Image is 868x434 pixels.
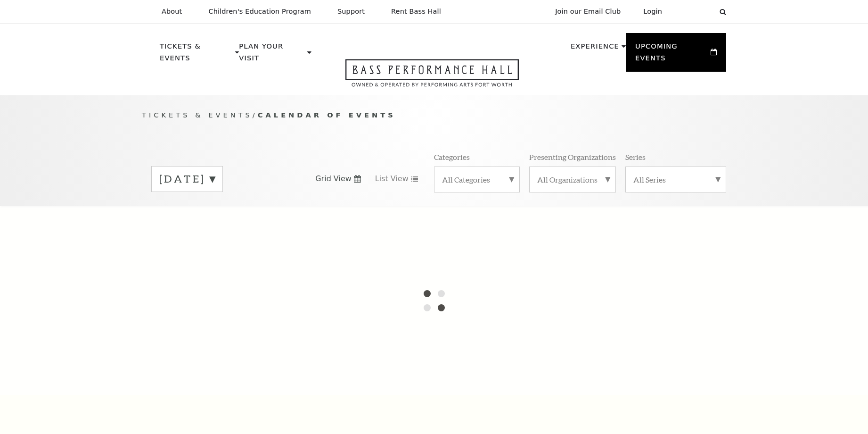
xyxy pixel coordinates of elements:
[315,174,352,184] span: Grid View
[529,152,616,162] p: Presenting Organizations
[208,8,311,16] p: Children's Education Program
[571,41,619,58] p: Experience
[239,41,305,69] p: Plan Your Visit
[160,41,233,69] p: Tickets & Events
[635,41,708,69] p: Upcoming Events
[391,8,441,16] p: Rent Bass Hall
[537,175,608,184] label: All Organizations
[625,152,646,162] p: Series
[633,175,718,184] label: All Series
[442,175,512,184] label: All Categories
[159,172,215,186] label: [DATE]
[434,152,470,162] p: Categories
[677,7,711,16] select: Select:
[142,109,726,121] p: /
[337,8,365,16] p: Support
[162,8,182,16] p: About
[258,111,396,119] span: Calendar of Events
[142,111,253,119] span: Tickets & Events
[375,174,409,184] span: List View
